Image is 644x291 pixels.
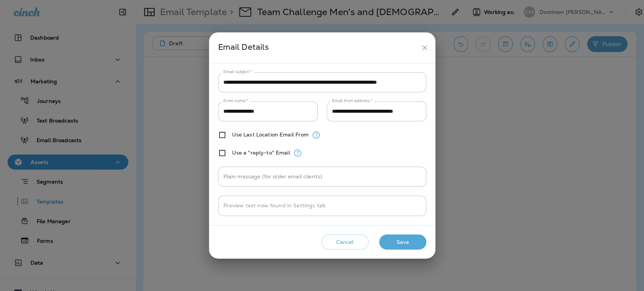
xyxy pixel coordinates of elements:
div: Email Details [218,41,418,55]
button: close [418,41,432,55]
label: Email from address [332,98,372,104]
button: Save [379,234,426,250]
label: Use a "reply-to" Email [232,150,290,156]
label: Use Last Location Email From [232,132,309,138]
label: From name [223,98,248,104]
label: Email subject [223,69,252,75]
button: Cancel [321,234,369,250]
